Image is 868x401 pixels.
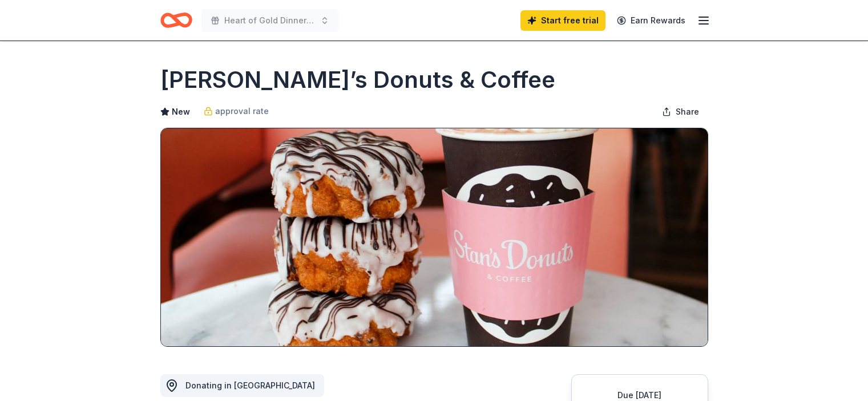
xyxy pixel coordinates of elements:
[161,128,708,346] img: Image for Stan’s Donuts & Coffee
[160,64,555,96] h1: [PERSON_NAME]’s Donuts & Coffee
[676,105,699,119] span: Share
[520,10,605,31] a: Start free trial
[185,380,315,390] span: Donating in [GEOGRAPHIC_DATA]
[224,14,316,27] span: Heart of Gold Dinner Dance
[160,7,192,34] a: Home
[204,104,269,118] a: approval rate
[201,9,338,32] button: Heart of Gold Dinner Dance
[653,100,708,123] button: Share
[172,105,190,119] span: New
[610,10,692,31] a: Earn Rewards
[215,104,269,118] span: approval rate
